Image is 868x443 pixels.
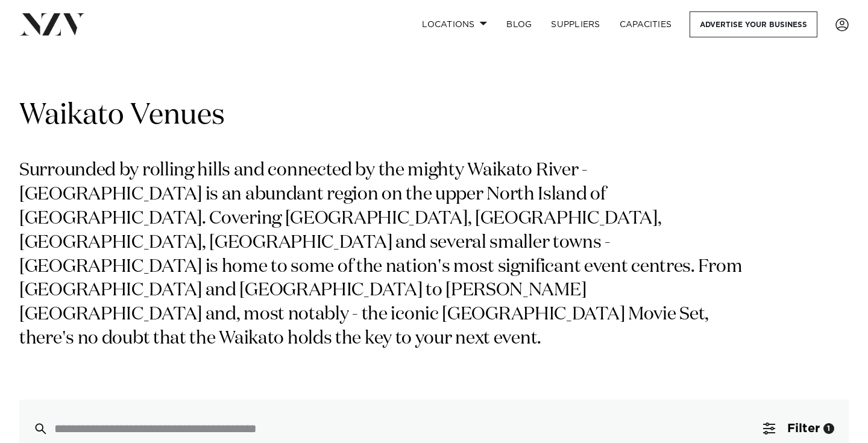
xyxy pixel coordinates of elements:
a: Advertise your business [690,11,817,37]
a: SUPPLIERS [541,11,609,37]
h1: Waikato Venues [19,97,849,135]
img: nzv-logo.png [19,13,85,35]
div: 1 [823,423,834,434]
a: Capacities [610,11,682,37]
a: Locations [412,11,497,37]
span: Filter [787,423,820,435]
a: BLOG [497,11,541,37]
p: Surrounded by rolling hills and connected by the mighty Waikato River - [GEOGRAPHIC_DATA] is an a... [19,159,764,351]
